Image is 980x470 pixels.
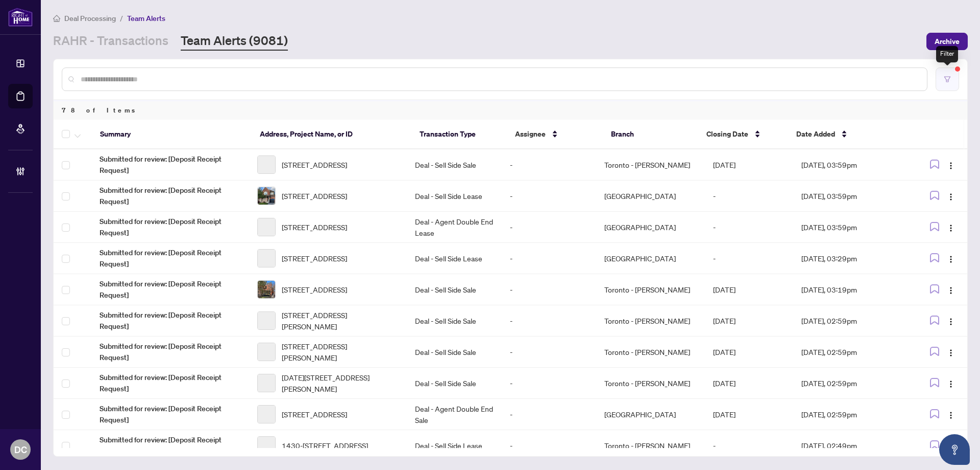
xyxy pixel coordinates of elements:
td: Deal - Sell Side Sale [407,305,501,337]
td: Toronto - [PERSON_NAME] [596,149,705,181]
button: Logo [943,156,959,173]
td: Toronto - [PERSON_NAME] [596,305,705,337]
td: Deal - Sell Side Lease [407,243,501,274]
td: [GEOGRAPHIC_DATA] [596,181,705,212]
th: Date Added [788,120,903,149]
button: Logo [943,188,959,204]
span: Deal Processing [64,14,116,23]
th: Assignee [507,120,603,149]
td: [DATE] [705,368,793,399]
td: Toronto - [PERSON_NAME] [596,274,705,305]
td: [DATE], 02:59pm [793,368,907,399]
img: Logo [947,411,955,419]
td: [DATE] [705,274,793,305]
span: [STREET_ADDRESS] [282,190,347,202]
span: [STREET_ADDRESS] [282,221,347,233]
td: [DATE], 03:59pm [793,212,907,243]
td: [DATE], 02:59pm [793,305,907,337]
td: - [502,430,596,461]
button: Logo [943,250,959,266]
td: [DATE], 02:59pm [793,399,907,430]
button: Archive [926,33,968,50]
img: Logo [947,318,955,326]
span: Submitted for review: [Deposit Receipt Request] [100,278,241,301]
img: Logo [947,162,955,170]
td: - [502,243,596,274]
span: 1430-[STREET_ADDRESS] [282,440,368,451]
a: RAHR - Transactions [53,32,168,51]
button: Logo [943,219,959,235]
span: Submitted for review: [Deposit Receipt Request] [100,216,241,238]
td: - [705,181,793,212]
img: logo [8,8,33,27]
td: [DATE], 03:19pm [793,274,907,305]
td: - [502,305,596,337]
td: Deal - Sell Side Lease [407,181,501,212]
td: - [502,337,596,368]
span: Submitted for review: [Deposit Receipt Request] [100,309,241,332]
img: thumbnail-img [258,281,275,298]
span: [DATE][STREET_ADDRESS][PERSON_NAME] [282,372,399,394]
img: thumbnail-img [258,187,275,205]
span: Team Alerts [127,14,165,23]
td: - [502,368,596,399]
button: filter [936,68,959,91]
div: 78 of Items [54,100,967,120]
td: Toronto - [PERSON_NAME] [596,430,705,461]
button: Logo [943,312,959,329]
span: Submitted for review: [Deposit Receipt Request] [100,185,241,207]
td: - [705,243,793,274]
td: Deal - Sell Side Sale [407,274,501,305]
td: [GEOGRAPHIC_DATA] [596,399,705,430]
button: Logo [943,406,959,422]
td: [DATE] [705,305,793,337]
button: Logo [943,281,959,298]
li: / [120,12,123,24]
td: Deal - Sell Side Sale [407,149,501,181]
td: - [502,399,596,430]
img: Logo [947,286,955,295]
td: [DATE], 03:59pm [793,181,907,212]
span: Submitted for review: [Deposit Receipt Request] [100,434,241,457]
span: DC [14,442,27,457]
span: [STREET_ADDRESS][PERSON_NAME] [282,341,399,363]
th: Closing Date [698,120,788,149]
span: [STREET_ADDRESS] [282,284,347,295]
td: - [705,212,793,243]
span: Date Added [796,128,835,140]
img: Logo [947,193,955,201]
span: [STREET_ADDRESS][PERSON_NAME] [282,309,399,332]
td: [DATE], 02:59pm [793,337,907,368]
td: [DATE], 03:29pm [793,243,907,274]
td: - [502,274,596,305]
span: Submitted for review: [Deposit Receipt Request] [100,372,241,394]
td: Deal - Sell Side Sale [407,337,501,368]
span: [STREET_ADDRESS] [282,253,347,264]
span: Submitted for review: [Deposit Receipt Request] [100,247,241,270]
td: [DATE] [705,337,793,368]
th: Address, Project Name, or ID [252,120,411,149]
img: Logo [947,380,955,388]
td: Deal - Agent Double End Lease [407,212,501,243]
img: Logo [947,224,955,232]
td: [DATE] [705,399,793,430]
button: Logo [943,375,959,391]
a: Team Alerts (9081) [181,32,288,51]
td: - [705,430,793,461]
td: [DATE] [705,149,793,181]
span: home [53,15,60,22]
th: Transaction Type [411,120,507,149]
button: Open asap [939,434,970,465]
img: Logo [947,349,955,357]
span: Assignee [515,128,546,140]
span: Submitted for review: [Deposit Receipt Request] [100,403,241,426]
td: [GEOGRAPHIC_DATA] [596,243,705,274]
img: Logo [947,255,955,263]
td: Toronto - [PERSON_NAME] [596,337,705,368]
td: - [502,212,596,243]
span: filter [944,76,951,83]
span: Submitted for review: [Deposit Receipt Request] [100,153,241,176]
td: - [502,181,596,212]
th: Branch [603,120,699,149]
td: [GEOGRAPHIC_DATA] [596,212,705,243]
